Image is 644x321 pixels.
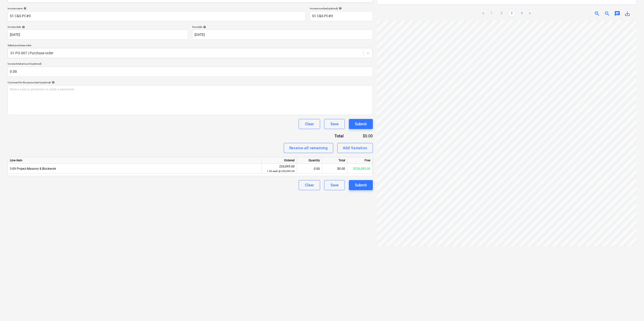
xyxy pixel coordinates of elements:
span: zoom_in [594,11,600,17]
div: Ordered [262,157,297,164]
div: Total [322,157,347,164]
div: Add Variation [343,145,367,151]
div: Submit [355,121,367,127]
button: Receive all remaining [284,143,333,153]
button: Submit [349,180,373,190]
span: zoom_out [604,11,610,17]
div: Invoice date [8,25,188,29]
div: 226,095.00 [264,164,295,174]
div: Clear [305,182,314,188]
input: Due date not specified [192,30,373,40]
button: Clear [299,119,320,129]
input: Invoice total amount (optional) [8,67,373,77]
div: Receive all remaining [289,145,328,151]
a: Previous page [480,11,486,17]
div: $0.00 [322,164,347,174]
div: Free [347,157,373,164]
iframe: Chat Widget [619,297,644,321]
div: Due date [192,25,373,29]
input: Invoice name [8,11,306,21]
div: Total [307,133,352,139]
p: Invoice total amount (optional) [8,62,373,66]
a: Next page [527,11,533,17]
div: Invoice name [8,7,306,10]
div: Save [330,182,339,188]
div: $226,095.00 [347,164,373,174]
button: Add Variation [337,143,373,153]
p: Select purchase order [8,44,373,48]
div: Submit [355,182,367,188]
a: Page 2 [498,11,505,17]
div: Comment for the accountant (optional) [8,81,373,84]
div: Line-item [8,157,262,164]
button: Submit [349,119,373,129]
a: Page 3 is your current page [509,11,515,17]
a: Page 1 [488,11,494,17]
span: help [22,7,26,10]
div: Quantity [297,157,322,164]
button: Save [324,180,345,190]
span: save_alt [624,11,630,17]
span: help [51,81,55,84]
div: Clear [305,121,314,127]
button: Clear [299,180,320,190]
span: 3-09 Project-Masonry & Blockwork [10,167,56,170]
span: chat [614,11,620,17]
small: 1.00 each @ 226,095.00 [267,170,295,172]
a: Page 4 [519,11,525,17]
div: Save [330,121,339,127]
span: help [21,26,25,29]
div: Invoice number (optional) [310,7,373,10]
span: help [202,26,206,29]
button: Save [324,119,345,129]
div: 0.00 [299,164,320,174]
div: $0.00 [352,133,373,139]
input: Invoice number [310,11,373,21]
input: Invoice date not specified [8,30,188,40]
span: help [338,7,342,10]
